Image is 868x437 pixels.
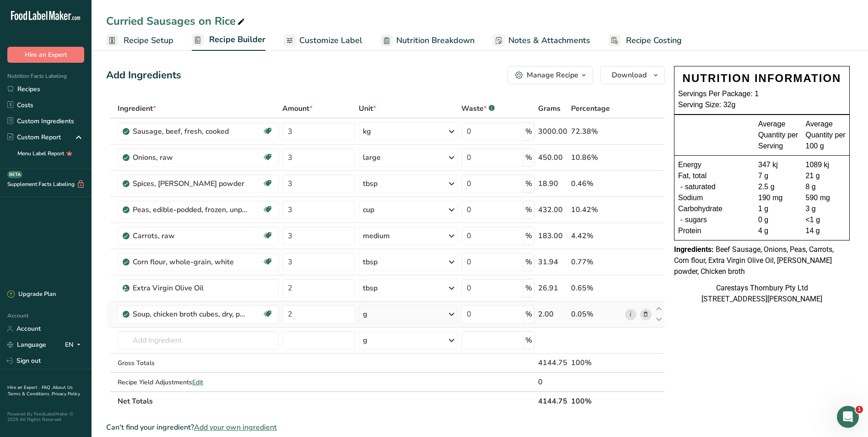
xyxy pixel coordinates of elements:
[571,230,621,241] div: 4.42%
[538,103,561,114] span: Grams
[571,309,621,320] div: 0.05%
[396,34,474,47] span: Nutrition Breakdown
[299,34,362,47] span: Customize Label
[806,119,846,152] div: Average Quantity per 100 g
[806,170,846,181] div: 21 g
[609,30,682,51] a: Recipe Costing
[806,159,846,170] div: 1089 kj
[571,126,621,137] div: 72.38%
[758,192,798,203] div: 190 mg
[538,178,567,189] div: 18.90
[493,30,590,51] a: Notes & Attachments
[674,245,834,276] span: Beef Sausage, Onions, Peas, Carrots, Corn flour, Extra Virgin Olive Oil, [PERSON_NAME] powder, Ch...
[674,245,714,254] span: Ingredients:
[508,34,590,47] span: Notes & Attachments
[571,204,621,215] div: 10.42%
[571,152,621,163] div: 10.86%
[538,357,567,368] div: 4144.75
[133,152,247,163] div: Onions, raw
[538,309,567,320] div: 2.00
[7,384,40,391] a: Hire an Expert .
[806,214,846,225] div: <1 g
[538,283,567,294] div: 26.91
[133,178,247,189] div: Spices, [PERSON_NAME] powder
[106,30,173,51] a: Recipe Setup
[363,257,377,268] div: tbsp
[52,391,80,397] a: Privacy Policy
[538,230,567,241] div: 183.00
[507,66,593,84] button: Manage Recipe
[758,170,798,181] div: 7 g
[674,283,850,305] div: Carestays Thornbury Pty Ltd [STREET_ADDRESS][PERSON_NAME]
[7,290,56,299] div: Upgrade Plan
[685,181,716,192] span: saturated
[363,178,377,189] div: tbsp
[758,203,798,214] div: 1 g
[758,214,798,225] div: 0 g
[538,152,567,163] div: 450.00
[192,29,265,51] a: Recipe Builder
[209,33,265,46] span: Recipe Builder
[133,204,247,215] div: Peas, edible-podded, frozen, unprepared
[133,309,247,320] div: Soup, chicken broth cubes, dry, prepared with water
[8,391,52,397] a: Terms & Conditions .
[571,357,621,368] div: 100%
[806,203,846,214] div: 3 g
[192,378,203,387] span: Edit
[571,103,610,114] span: Percentage
[363,335,367,346] div: g
[678,214,685,225] div: -
[678,192,703,203] span: Sodium
[461,103,495,114] div: Waste
[538,257,567,268] div: 31.94
[678,203,722,214] span: Carbohydrate
[282,103,313,114] span: Amount
[758,119,798,152] div: Average Quantity per Serving
[806,225,846,236] div: 14 g
[678,70,846,87] div: NUTRITION INFORMATION
[538,204,567,215] div: 432.00
[363,283,377,294] div: tbsp
[42,384,53,391] a: FAQ .
[363,152,381,163] div: large
[806,181,846,192] div: 8 g
[116,391,537,410] th: Net Totals
[381,30,474,51] a: Nutrition Breakdown
[538,126,567,137] div: 3000.00
[359,103,376,114] span: Unit
[363,230,390,241] div: medium
[7,337,46,353] a: Language
[106,68,181,83] div: Add Ingredients
[678,170,706,181] span: Fat, total
[571,283,621,294] div: 0.65%
[569,391,623,410] th: 100%
[758,181,798,192] div: 2.5 g
[758,225,798,236] div: 4 g
[133,257,247,268] div: Corn flour, whole-grain, white
[65,339,84,350] div: EN
[678,99,846,110] div: Serving Size: 32g
[7,384,73,397] a: About Us .
[118,331,279,350] input: Add Ingredient
[7,132,61,142] div: Custom Report
[837,406,859,428] iframe: Intercom live chat
[758,159,798,170] div: 347 kj
[806,192,846,203] div: 590 mg
[571,257,621,268] div: 0.77%
[538,377,567,388] div: 0
[626,34,682,47] span: Recipe Costing
[133,230,247,241] div: Carrots, raw
[124,34,173,47] span: Recipe Setup
[7,411,84,422] div: Powered By FoodLabelMaker © 2025 All Rights Reserved
[678,88,846,99] div: Servings Per Package: 1
[194,422,277,433] span: Add your own ingredient
[856,406,863,413] span: 1
[118,377,279,387] div: Recipe Yield Adjustments
[685,214,707,225] span: sugars
[571,178,621,189] div: 0.46%
[7,171,22,178] div: BETA
[536,391,569,410] th: 4144.75
[118,358,279,368] div: Gross Totals
[106,13,247,29] div: Curried Sausages on Rice
[7,47,84,63] button: Hire an Expert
